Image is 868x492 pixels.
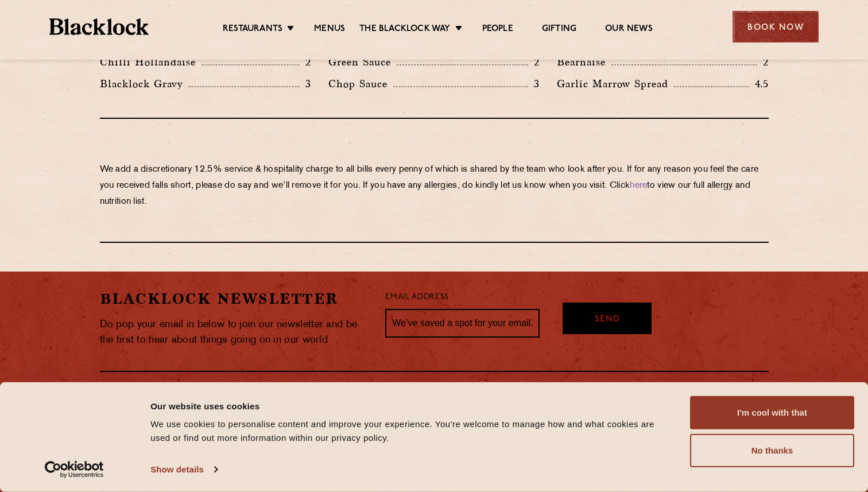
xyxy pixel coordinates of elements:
[482,24,513,36] a: People
[557,76,674,92] p: Garlic Marrow Spread
[150,399,664,413] div: Our website uses cookies
[359,24,450,36] a: The Blacklock Way
[385,309,540,338] input: We’ve saved a spot for your email...
[690,396,854,429] button: I'm cool with that
[595,313,620,327] span: Send
[100,162,769,210] p: We add a discretionary 12.5% service & hospitality charge to all bills every penny of which is sh...
[630,181,647,190] a: here
[100,289,369,309] h2: Blacklock Newsletter
[528,76,540,91] p: 3
[757,55,769,69] p: 2
[300,55,311,69] p: 2
[749,76,769,91] p: 4.5
[150,417,664,445] div: We use cookies to personalise content and improve your experience. You're welcome to manage how a...
[24,461,125,478] a: Usercentrics Cookiebot - opens in a new window
[100,317,369,348] p: Do pop your email in below to join our newsletter and be the first to hear about things going on ...
[49,18,149,35] img: BL_Textured_Logo-footer-cropped.svg
[150,461,217,478] a: Show details
[733,11,819,42] div: Book Now
[100,54,201,70] p: Chilli Hollandaise
[385,291,448,304] label: Email Address
[223,24,282,36] a: Restaurants
[542,24,576,36] a: Gifting
[328,76,393,92] p: Chop Sauce
[300,76,311,91] p: 3
[314,24,345,36] a: Menus
[528,55,540,69] p: 2
[605,24,653,36] a: Our News
[690,434,854,467] button: No thanks
[100,76,188,92] p: Blacklock Gravy
[557,54,611,70] p: Bearnaise
[328,54,397,70] p: Green Sauce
